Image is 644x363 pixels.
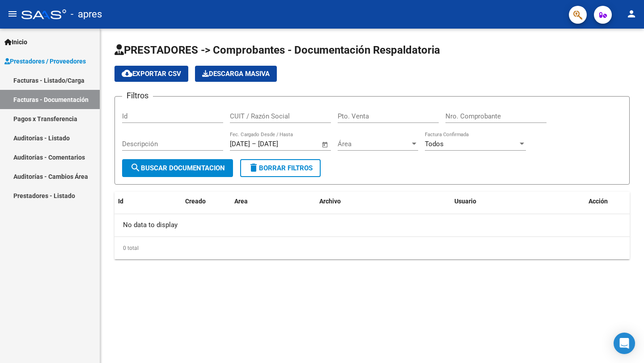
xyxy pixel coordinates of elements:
[114,192,150,211] datatable-header-cell: Id
[454,198,476,205] span: Usuario
[589,198,608,205] span: Acción
[114,44,440,56] span: PRESTADORES -> Comprobantes - Documentación Respaldatoria
[71,4,102,24] span: - apres
[182,192,231,211] datatable-header-cell: Creado
[202,70,270,78] span: Descarga Masiva
[114,237,630,259] div: 0 total
[240,159,321,177] button: Borrar Filtros
[4,37,27,47] span: Inicio
[130,164,225,172] span: Buscar Documentacion
[252,140,256,148] span: –
[7,8,18,19] mat-icon: menu
[626,8,637,19] mat-icon: person
[114,66,188,82] button: Exportar CSV
[4,56,86,66] span: Prestadores / Proveedores
[248,164,313,172] span: Borrar Filtros
[258,140,301,148] input: Fecha fin
[122,70,181,78] span: Exportar CSV
[230,140,250,148] input: Fecha inicio
[338,140,410,148] span: Área
[195,66,277,82] button: Descarga Masiva
[114,214,630,236] div: No data to display
[585,192,630,211] datatable-header-cell: Acción
[316,192,451,211] datatable-header-cell: Archivo
[122,89,153,102] h3: Filtros
[425,140,444,148] span: Todos
[234,198,248,205] span: Area
[195,66,277,82] app-download-masive: Descarga masiva de comprobantes (adjuntos)
[319,198,341,205] span: Archivo
[451,192,585,211] datatable-header-cell: Usuario
[185,198,206,205] span: Creado
[231,192,316,211] datatable-header-cell: Area
[614,333,635,354] div: Open Intercom Messenger
[122,159,233,177] button: Buscar Documentacion
[248,162,259,173] mat-icon: delete
[122,68,132,79] mat-icon: cloud_download
[130,162,141,173] mat-icon: search
[320,139,330,150] button: Open calendar
[118,198,123,205] span: Id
